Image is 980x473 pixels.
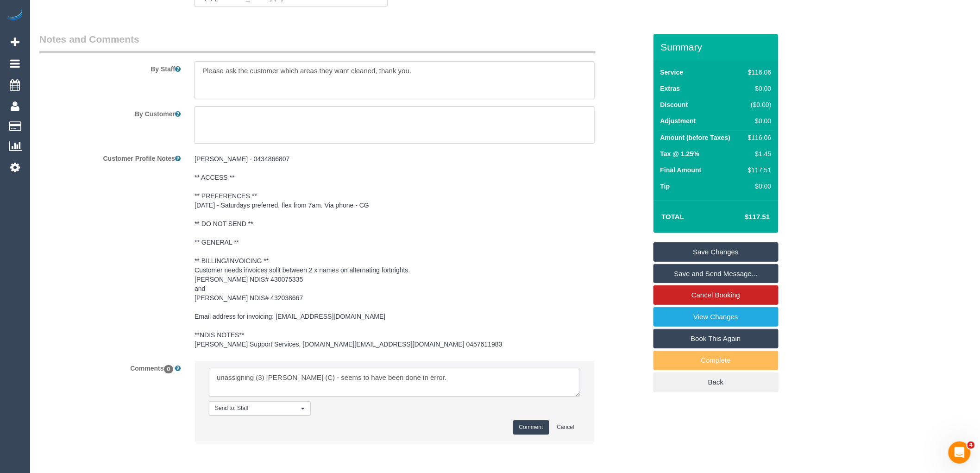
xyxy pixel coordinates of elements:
label: Amount (before Taxes) [660,133,730,142]
label: Final Amount [660,165,702,175]
legend: Notes and Comments [39,32,596,53]
div: $1.45 [744,149,771,158]
a: Book This Again [653,329,779,348]
button: Comment [513,420,549,435]
label: Adjustment [660,116,696,126]
label: By Staff [32,61,188,74]
div: $116.06 [744,68,771,77]
a: Save Changes [653,242,779,262]
a: View Changes [653,307,779,327]
label: Service [660,68,684,77]
label: Comments [32,360,188,373]
div: $116.06 [744,133,771,142]
label: By Customer [32,106,188,119]
div: ($0.00) [744,100,771,109]
button: Cancel [551,420,580,435]
strong: Total [662,213,685,221]
span: 0 [164,365,174,373]
label: Tax @ 1.25% [660,149,699,158]
span: 4 [967,441,975,449]
pre: [PERSON_NAME] - 0434866807 ** ACCESS ** ** PREFERENCES ** [DATE] - Saturdays preferred, flex from... [195,154,595,349]
a: Cancel Booking [653,285,779,305]
div: $0.00 [744,182,771,191]
a: Save and Send Message... [653,264,779,284]
iframe: Intercom live chat [949,441,971,464]
h3: Summary [661,42,774,52]
img: Automaid Logo [6,9,24,22]
label: Discount [660,100,688,109]
label: Tip [660,182,670,191]
div: $0.00 [744,116,771,126]
label: Customer Profile Notes [32,151,188,163]
button: Send to: Staff [209,401,311,416]
a: Back [653,372,779,392]
label: Extras [660,84,680,93]
h4: $117.51 [717,213,770,221]
div: $117.51 [744,165,771,175]
span: Send to: Staff [215,404,299,412]
div: $0.00 [744,84,771,93]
